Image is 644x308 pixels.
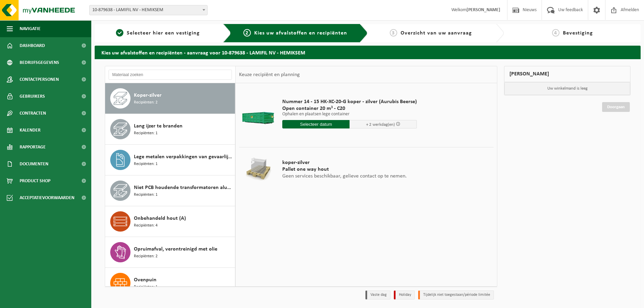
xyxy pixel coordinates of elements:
[134,184,233,192] span: Niet PCB houdende transformatoren aluminium wikkelingen
[134,91,162,99] span: Koper-zilver
[105,114,235,145] button: Lang ijzer te branden Recipiënten: 1
[20,139,46,156] span: Rapportage
[20,172,50,189] span: Product Shop
[602,102,630,112] a: Doorgaan
[20,156,48,172] span: Documenten
[401,30,472,36] span: Overzicht van uw aanvraag
[20,105,46,122] span: Contracten
[282,112,417,117] p: Ophalen en plaatsen lege container
[236,66,303,83] div: Keuze recipiënt en planning
[394,290,415,300] li: Holiday
[20,122,41,139] span: Kalender
[282,159,407,166] span: koper-zilver
[134,245,217,253] span: Opruimafval, verontreinigd met olie
[90,5,207,15] span: 10-879638 - LAMIFIL NV - HEMIKSEM
[563,30,593,36] span: Bevestiging
[105,206,235,237] button: Onbehandeld hout (A) Recipiënten: 4
[20,189,74,206] span: Acceptatievoorwaarden
[134,284,158,290] span: Recipiënten: 1
[552,29,559,37] span: 4
[282,105,417,112] span: Open container 20 m³ - C20
[98,29,218,37] a: 1Selecteer hier een vestiging
[105,237,235,268] button: Opruimafval, verontreinigd met olie Recipiënten: 2
[116,29,123,37] span: 1
[109,70,232,80] input: Materiaal zoeken
[418,290,494,300] li: Tijdelijk niet toegestaan/période limitée
[279,152,410,186] div: Geen services beschikbaar, gelieve contact op te nemen.
[282,120,350,128] input: Selecteer datum
[254,30,347,36] span: Kies uw afvalstoffen en recipiënten
[105,175,235,206] button: Niet PCB houdende transformatoren aluminium wikkelingen Recipiënten: 1
[366,122,395,127] span: + 2 werkdag(en)
[20,88,45,105] span: Gebruikers
[134,192,158,198] span: Recipiënten: 1
[282,98,417,105] span: Nummer 14 - 15 HK-XC-20-G koper - zilver (Aurubis Beerse)
[20,54,59,71] span: Bedrijfsgegevens
[134,161,158,167] span: Recipiënten: 1
[134,130,158,137] span: Recipiënten: 1
[504,66,630,82] div: [PERSON_NAME]
[243,29,251,37] span: 2
[127,30,200,36] span: Selecteer hier een vestiging
[134,214,186,222] span: Onbehandeld hout (A)
[390,29,397,37] span: 3
[365,290,390,300] li: Vaste dag
[20,37,45,54] span: Dashboard
[20,20,41,37] span: Navigatie
[134,122,183,130] span: Lang ijzer te branden
[134,99,158,106] span: Recipiënten: 2
[134,222,158,229] span: Recipiënten: 4
[20,71,59,88] span: Contactpersonen
[504,82,630,95] p: Uw winkelmand is leeg
[282,166,407,173] span: Pallet one way hout
[95,46,641,59] h2: Kies uw afvalstoffen en recipiënten - aanvraag voor 10-879638 - LAMIFIL NV - HEMIKSEM
[105,145,235,175] button: Lege metalen verpakkingen van gevaarlijke stoffen Recipiënten: 1
[105,268,235,299] button: Ovenpuin Recipiënten: 1
[134,153,233,161] span: Lege metalen verpakkingen van gevaarlijke stoffen
[134,253,158,260] span: Recipiënten: 2
[89,5,208,15] span: 10-879638 - LAMIFIL NV - HEMIKSEM
[105,83,235,114] button: Koper-zilver Recipiënten: 2
[134,276,157,284] span: Ovenpuin
[467,7,500,13] strong: [PERSON_NAME]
